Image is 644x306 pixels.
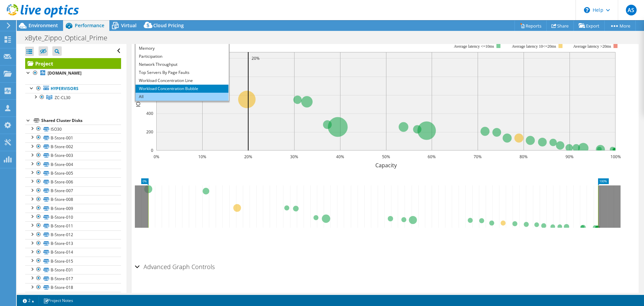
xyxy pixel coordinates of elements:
li: Participation [136,52,228,60]
text: 60% [428,154,436,160]
h1: xByte_Zippo_Optical_Prime [22,34,118,42]
li: Memory [136,44,228,52]
text: 20% [252,55,260,61]
a: B-Store-003 [25,151,121,160]
li: Workload Concentration Line [136,77,228,85]
a: B-Store-015 [25,257,121,265]
a: 2 [18,296,39,305]
a: Hypervisors [25,84,121,93]
text: 100% [610,154,621,160]
text: Average latency >20ms [573,44,611,49]
a: B-Store-016 [25,292,121,301]
a: ZC-CL30 [25,93,121,102]
tspan: Average latency 10<=20ms [512,44,556,49]
text: 30% [290,154,298,160]
a: Share [546,20,574,31]
div: Shared Cluster Disks [41,117,121,125]
text: 400 [146,111,153,116]
a: Reports [515,20,547,31]
span: Cloud Pricing [153,22,184,29]
a: B-Store-018 [25,283,121,292]
a: B-Store-009 [25,204,121,213]
span: Performance [75,22,104,29]
b: [DOMAIN_NAME] [48,70,82,76]
a: B-Store-008 [25,195,121,204]
text: 90% [566,154,574,160]
a: B-Store-011 [25,221,121,230]
text: Capacity [375,162,397,169]
a: Export [574,20,605,31]
tspan: Average latency <=10ms [454,44,494,49]
a: ISO30 [25,125,121,133]
li: Workload Concentration Bubble [136,85,228,93]
text: 70% [474,154,482,160]
text: 200 [146,129,153,135]
text: 80% [520,154,528,160]
li: Top Servers By Page Faults [136,69,228,77]
text: 0% [154,154,159,160]
li: All [136,93,228,101]
svg: \n [584,7,590,13]
text: 40% [336,154,344,160]
a: B-Store-005 [25,169,121,177]
a: B-Store-E01 [25,265,121,274]
a: Project Notes [39,296,78,305]
a: B-Store-006 [25,177,121,186]
text: 0 [151,147,153,153]
a: B-Store-001 [25,133,121,142]
span: AS [626,5,637,15]
a: B-Store-013 [25,239,121,248]
a: B-Store-012 [25,230,121,239]
a: B-Store-002 [25,142,121,151]
a: B-Store-010 [25,213,121,221]
a: [DOMAIN_NAME] [25,69,121,78]
h2: Advanced Graph Controls [135,260,215,273]
text: IOPS [135,95,142,107]
span: Virtual [121,22,137,29]
span: Environment [29,22,58,29]
a: B-Store-017 [25,274,121,283]
a: Project [25,58,121,69]
a: B-Store-004 [25,160,121,169]
a: More [604,20,636,31]
a: B-Store-014 [25,248,121,257]
text: 50% [382,154,390,160]
span: ZC-CL30 [55,95,70,100]
text: 20% [244,154,252,160]
text: 10% [198,154,206,160]
a: B-Store-007 [25,186,121,195]
li: Network Throughput [136,60,228,69]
